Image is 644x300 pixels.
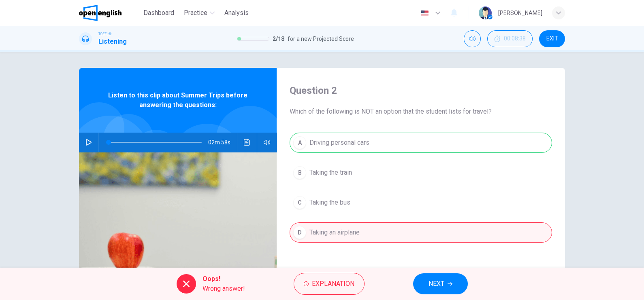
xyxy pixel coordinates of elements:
[224,8,249,18] span: Analysis
[290,107,552,116] span: Which of the following is NOT an option that the student lists for travel?
[290,84,552,97] h4: Question 2
[98,37,127,46] h1: Listening
[181,6,218,20] button: Practice
[98,31,111,37] span: TOEFL®
[79,5,122,21] img: OpenEnglish logo
[539,30,565,47] button: EXIT
[294,273,365,295] button: Explanation
[288,34,354,44] span: for a new Projected Score
[140,6,177,20] button: Dashboard
[479,6,492,19] img: Profile picture
[273,34,284,44] span: 2 / 18
[504,36,526,42] span: 00:08:38
[546,36,558,42] span: EXIT
[464,30,481,47] div: Mute
[241,133,254,152] button: Click to see the audio transcription
[203,284,245,294] span: Wrong answer!
[221,6,252,20] button: Analysis
[498,8,542,18] div: [PERSON_NAME]
[312,278,354,289] span: Explanation
[203,274,245,284] span: Oops!
[184,8,207,18] span: Practice
[208,133,237,152] span: 02m 58s
[105,91,250,110] span: Listen to this clip about Summer Trips before answering the questions:
[413,273,468,294] button: NEXT
[429,278,444,289] span: NEXT
[487,30,533,47] button: 00:08:38
[79,5,140,21] a: OpenEnglish logo
[143,8,174,18] span: Dashboard
[420,10,430,16] img: en
[487,30,533,47] div: Hide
